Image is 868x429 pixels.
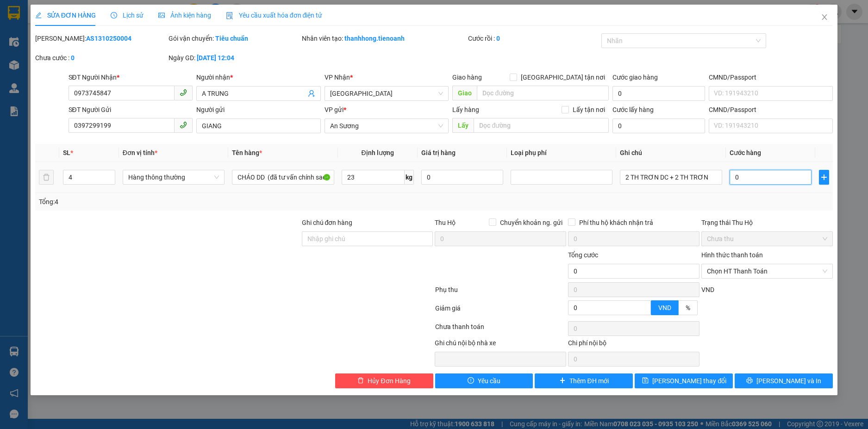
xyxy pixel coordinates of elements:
[507,144,616,162] th: Loại phụ phí
[658,304,671,311] span: VND
[62,26,226,43] span: thanhhong.tienoanh - In:
[652,376,726,386] span: [PERSON_NAME] thay đổi
[69,72,193,82] div: SĐT Người Nhận
[812,5,837,31] button: Close
[128,170,219,184] span: Hàng thông thường
[709,105,833,115] div: CMND/Passport
[357,377,364,385] span: delete
[39,170,54,185] button: delete
[62,26,226,43] span: 12:04:00 [DATE]
[701,286,714,293] span: VND
[707,232,827,246] span: Chưa thu
[62,26,226,43] span: AS1310250004 -
[568,251,598,259] span: Tổng cước
[335,373,433,388] button: deleteHủy Đơn Hàng
[158,12,165,19] span: picture
[452,86,477,100] span: Giao
[197,54,234,62] b: [DATE] 12:04
[308,90,315,97] span: user-add
[569,376,608,386] span: Thêm ĐH mới
[435,219,456,226] span: Thu Hộ
[325,105,449,115] div: VP gửi
[62,17,133,25] span: GIANG - 0397299199
[701,218,833,228] div: Trạng thái Thu Hộ
[468,377,474,385] span: exclamation-circle
[434,285,568,301] div: Phụ thu
[302,33,467,44] div: Nhân viên tạo:
[620,170,722,185] input: Ghi Chú
[559,377,566,385] span: plus
[468,33,599,44] div: Cước rồi :
[180,89,187,96] span: phone
[575,218,657,228] span: Phí thu hộ khách nhận trả
[496,35,500,42] b: 0
[344,35,405,42] b: thanhhong.tienoanh
[435,373,533,388] button: exclamation-circleYêu cầu
[434,303,568,319] div: Giảm giá
[35,33,167,44] div: [PERSON_NAME]:
[111,12,144,19] span: Lịch sử
[477,86,609,100] input: Dọc đường
[709,72,833,82] div: CMND/Passport
[496,218,566,228] span: Chuyển khoản ng. gửi
[701,251,763,259] label: Hình thức thanh toán
[616,144,725,162] th: Ghi chú
[405,170,414,185] span: kg
[452,118,474,133] span: Lấy
[535,373,633,388] button: plusThêm ĐH mới
[421,149,456,156] span: Giá trị hàng
[226,12,323,19] span: Yêu cầu xuất hóa đơn điện tử
[232,149,262,156] span: Tên hàng
[86,35,131,42] b: AS1310250004
[35,12,42,19] span: edit
[746,377,753,385] span: printer
[169,33,300,44] div: Gói vận chuyển:
[434,322,568,338] div: Chưa thanh toán
[707,264,827,278] span: Chọn HT Thanh Toán
[78,5,118,15] span: An Sương
[71,54,75,62] b: 0
[330,87,443,100] span: Hòa Đông
[569,105,609,115] span: Lấy tận nơi
[180,121,187,129] span: phone
[730,149,761,156] span: Cước hàng
[35,12,96,19] span: SỬA ĐƠN HÀNG
[215,35,248,42] b: Tiêu chuẩn
[111,12,117,19] span: clock-circle
[158,12,211,19] span: Ảnh kiện hàng
[5,51,243,101] strong: Nhận:
[35,53,167,63] div: Chưa cước :
[612,118,705,133] input: Cước lấy hàng
[819,174,829,181] span: plus
[686,304,690,311] span: %
[232,170,334,185] input: VD: Bàn, Ghế
[361,149,393,156] span: Định lượng
[452,106,479,113] span: Lấy hàng
[62,5,118,15] span: Gửi:
[196,72,321,82] div: Người nhận
[368,376,410,386] span: Hủy Đơn Hàng
[642,377,649,385] span: save
[196,105,321,115] div: Người gửi
[821,13,828,21] span: close
[69,105,193,115] div: SĐT Người Gửi
[517,72,609,82] span: [GEOGRAPHIC_DATA] tận nơi
[302,219,353,226] label: Ghi chú đơn hàng
[39,197,335,207] div: Tổng: 4
[819,170,829,185] button: plus
[226,12,233,19] img: icon
[474,118,609,133] input: Dọc đường
[63,149,70,156] span: SL
[330,119,443,133] span: An Sương
[568,338,699,352] div: Chi phí nội bộ
[756,376,821,386] span: [PERSON_NAME] và In
[302,231,433,246] input: Ghi chú đơn hàng
[478,376,500,386] span: Yêu cầu
[452,74,482,81] span: Giao hàng
[635,373,733,388] button: save[PERSON_NAME] thay đổi
[612,74,658,81] label: Cước giao hàng
[612,86,705,101] input: Cước giao hàng
[325,74,350,81] span: VP Nhận
[735,373,833,388] button: printer[PERSON_NAME] và In
[123,149,157,156] span: Đơn vị tính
